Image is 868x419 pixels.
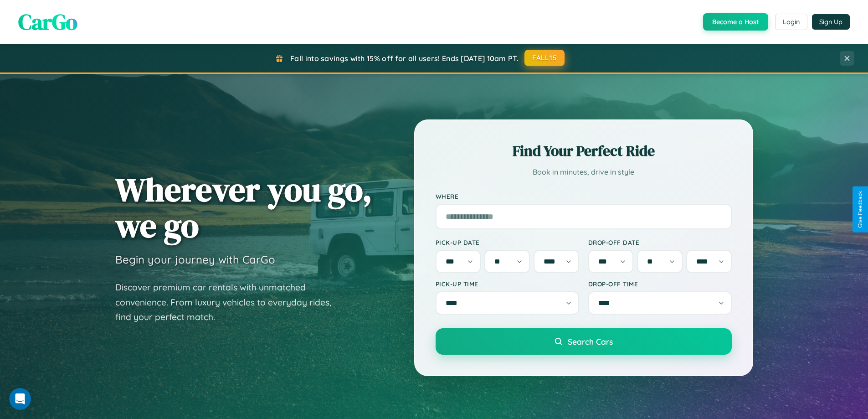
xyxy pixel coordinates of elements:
button: Sign Up [812,14,850,30]
span: Fall into savings with 15% off for all users! Ends [DATE] 10am PT. [290,54,519,63]
label: Pick-up Date [436,238,579,246]
span: CarGo [18,7,77,37]
p: Discover premium car rentals with unmatched convenience. From luxury vehicles to everyday rides, ... [115,280,343,325]
p: Book in minutes, drive in style [436,166,732,179]
button: Become a Host [703,13,768,31]
button: Search Cars [436,328,732,355]
label: Drop-off Time [588,280,732,288]
button: FALL15 [524,50,565,66]
label: Where [436,192,732,200]
div: Give Feedback [857,191,863,228]
button: Login [775,14,807,30]
label: Drop-off Date [588,238,732,246]
span: Search Cars [568,336,613,347]
iframe: Intercom live chat [9,388,31,410]
h1: Wherever you go, we go [115,171,372,243]
label: Pick-up Time [436,280,579,288]
h3: Begin your journey with CarGo [115,253,275,266]
h2: Find Your Perfect Ride [436,141,732,161]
